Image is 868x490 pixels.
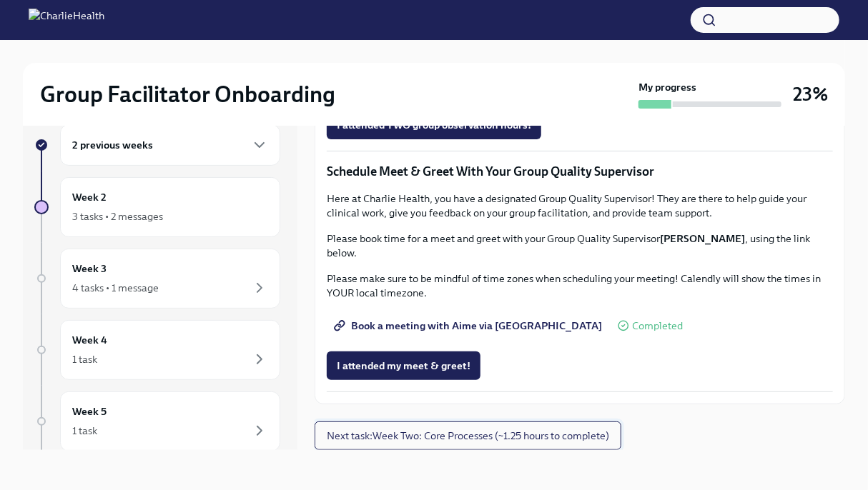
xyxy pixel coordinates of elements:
div: 1 task [72,424,97,438]
div: 4 tasks • 1 message [72,281,159,295]
h6: 2 previous weeks [72,137,153,153]
div: 2 previous weeks [60,124,280,166]
h6: Week 5 [72,404,107,419]
div: 1 task [72,352,97,366]
a: Week 34 tasks • 1 message [34,249,280,309]
a: Week 41 task [34,320,280,380]
h3: 23% [793,81,828,107]
strong: My progress [638,80,696,94]
button: Next task:Week Two: Core Processes (~1.25 hours to complete) [315,421,621,450]
h6: Week 4 [72,332,107,348]
h2: Group Facilitator Onboarding [40,80,335,109]
button: I attended my meet & greet! [327,351,480,380]
img: CharlieHealth [29,9,104,31]
span: Next task : Week Two: Core Processes (~1.25 hours to complete) [327,429,609,443]
a: Week 23 tasks • 2 messages [34,177,280,237]
h6: Week 2 [72,189,107,205]
span: Book a meeting with Aime via [GEOGRAPHIC_DATA] [337,319,602,333]
span: Completed [632,321,683,331]
p: Please book time for a meet and greet with your Group Quality Supervisor , using the link below. [327,231,833,260]
p: Please make sure to be mindful of time zones when scheduling your meeting! Calendly will show the... [327,271,833,300]
strong: [PERSON_NAME] [660,232,745,245]
p: Here at Charlie Health, you have a designated Group Quality Supervisor! They are there to help gu... [327,191,833,220]
div: 3 tasks • 2 messages [72,209,163,224]
span: I attended my meet & greet! [337,359,470,373]
h6: Week 3 [72,261,107,276]
p: Schedule Meet & Greet With Your Group Quality Supervisor [327,163,833,180]
a: Week 51 task [34,391,280,451]
a: Book a meeting with Aime via [GEOGRAPHIC_DATA] [327,311,612,340]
